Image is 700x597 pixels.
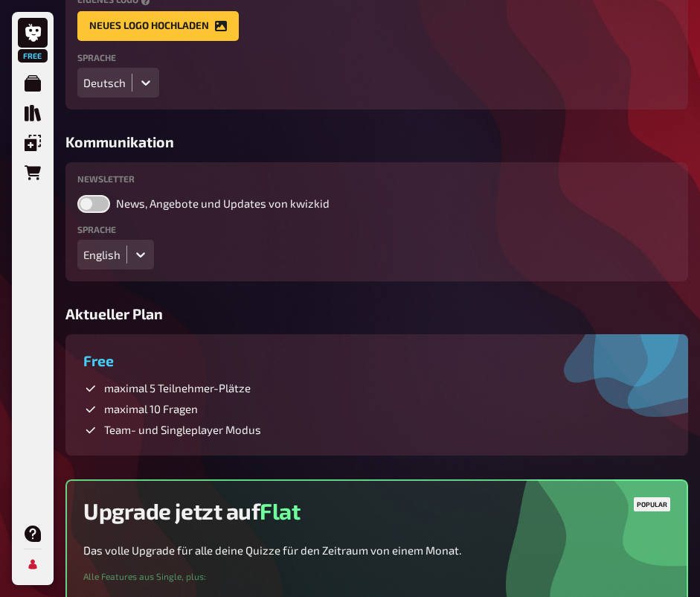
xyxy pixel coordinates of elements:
p: Das volle Upgrade für alle deine Quizze für den Zeitraum von einem Monat. [83,542,461,559]
h3: Free [83,352,670,369]
h3: Kommunikation [65,133,688,150]
span: Free [19,51,46,60]
span: maximal 10 Fragen [104,402,198,417]
button: Neues Logo hochladen [77,11,239,41]
h2: Upgrade jetzt auf [83,497,301,524]
label: Sprache [77,225,676,234]
span: Team- und Singleplayer Modus [104,423,261,438]
div: Popular [634,497,670,511]
div: English [83,248,121,261]
h3: Aktueller Plan [65,305,688,322]
span: Flat [260,497,300,524]
label: Newsletter [77,174,676,183]
label: News, Angebote und Updates von kwizkid [77,195,676,213]
label: Sprache [77,53,676,62]
small: Alle Features aus Single, plus : [83,570,206,583]
span: maximal 5 Teilnehmer-Plätze [104,381,251,396]
div: Deutsch [83,76,126,89]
